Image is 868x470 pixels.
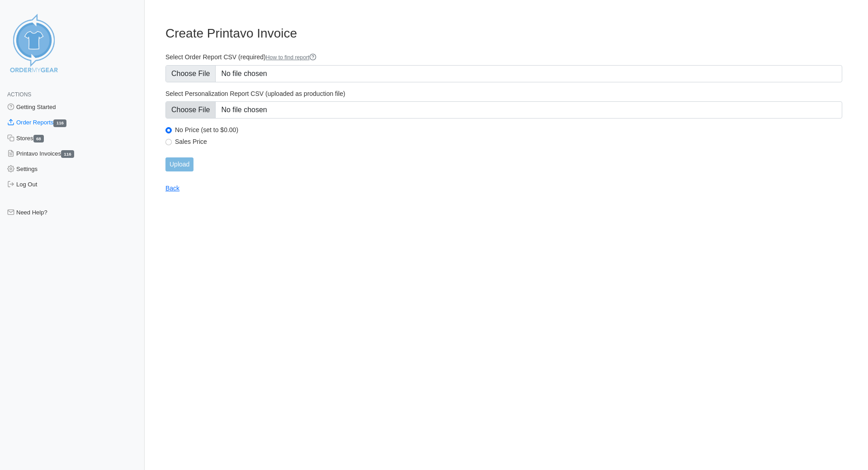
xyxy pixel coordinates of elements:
[175,126,842,134] label: No Price (set to $0.00)
[165,26,842,41] h3: Create Printavo Invoice
[53,119,66,127] span: 116
[7,91,31,98] span: Actions
[165,53,842,62] label: Select Order Report CSV (required)
[175,138,842,146] label: Sales Price
[266,54,317,61] a: How to find report
[165,157,193,171] input: Upload
[33,135,44,142] span: 68
[165,185,179,192] a: Back
[61,150,74,158] span: 116
[165,90,842,98] label: Select Personalization Report CSV (uploaded as production file)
